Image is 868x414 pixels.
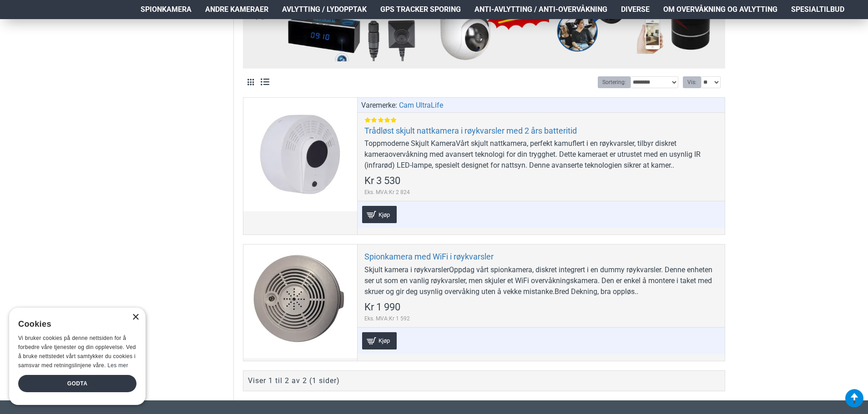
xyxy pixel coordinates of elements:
[282,4,367,15] span: Avlytting / Lydopptak
[361,100,397,111] span: Varemerke:
[18,314,131,334] div: Cookies
[364,125,577,136] a: Trådløst skjult nattkamera i røykvarsler med 2 års batteritid
[132,314,139,321] div: Close
[364,264,718,297] div: Skjult kamera i røykvarslerOppdag vårt spionkamera, diskret integrert i en dummy røykvarsler. Den...
[243,98,357,211] a: Trådløst skjult nattkamera i røykvarsler med 2 års batteritid Trådløst skjult nattkamera i røykva...
[380,4,461,15] span: GPS Tracker Sporing
[399,100,443,111] a: Cam UltraLife
[18,335,136,368] span: Vi bruker cookies på denne nettsiden for å forbedre våre tjenester og din opplevelse. Ved å bruke...
[663,4,777,15] span: Om overvåkning og avlytting
[364,176,400,186] span: Kr 3 530
[364,302,400,312] span: Kr 1 990
[474,4,607,15] span: Anti-avlytting / Anti-overvåkning
[376,338,392,344] span: Kjøp
[364,188,410,196] span: Eks. MVA:Kr 2 824
[598,76,631,88] label: Sortering:
[248,375,340,386] div: Viser 1 til 2 av 2 (1 sider)
[376,212,392,218] span: Kjøp
[205,4,268,15] span: Andre kameraer
[141,4,192,15] span: Spionkamera
[107,362,128,369] a: Les mer, opens a new window
[364,138,718,171] div: Toppmoderne Skjult KameraVårt skjult nattkamera, perfekt kamuflert i en røykvarsler, tilbyr diskr...
[621,4,650,15] span: Diverse
[243,244,357,358] a: Spionkamera med WiFi i røykvarsler Spionkamera med WiFi i røykvarsler
[791,4,844,15] span: Spesialtilbud
[364,251,494,262] a: Spionkamera med WiFi i røykvarsler
[683,76,701,88] label: Vis:
[18,375,136,392] div: Godta
[364,314,410,323] span: Eks. MVA:Kr 1 592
